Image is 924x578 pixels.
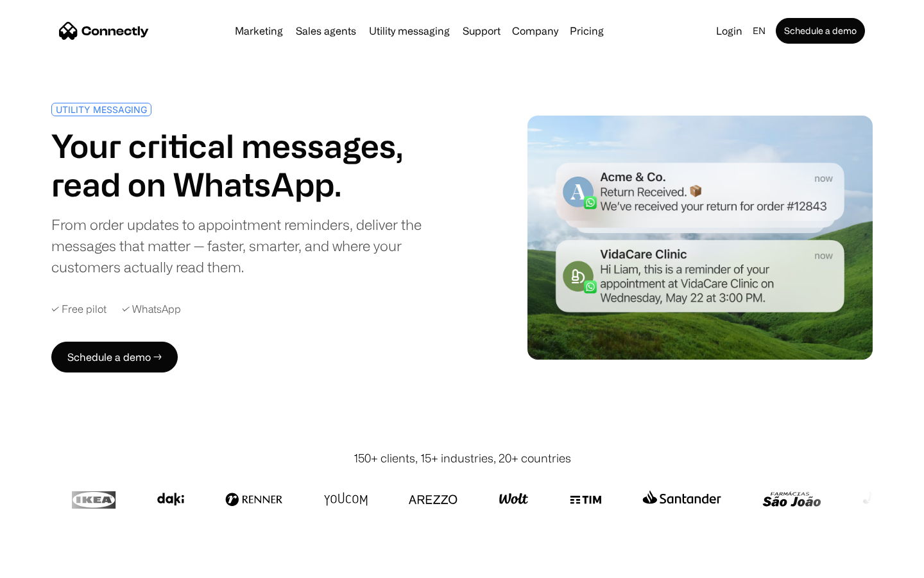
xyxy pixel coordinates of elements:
ul: Language list [26,556,77,574]
div: ✓ Free pilot [51,303,107,315]
div: 150+ clients, 15+ industries, 20+ countries [354,450,571,467]
a: Schedule a demo [776,18,865,44]
div: en [753,22,766,40]
a: Sales agents [291,26,361,36]
a: Pricing [565,26,609,36]
div: ✓ WhatsApp [122,303,181,315]
a: Support [458,26,506,36]
a: Schedule a demo → [51,342,178,372]
a: Utility messaging [364,26,455,36]
div: Company [512,22,558,40]
a: Marketing [230,26,288,36]
div: UTILITY MESSAGING [56,105,147,114]
a: Login [711,22,748,40]
aside: Language selected: English [13,554,77,574]
div: From order updates to appointment reminders, deliver the messages that matter — faster, smarter, ... [51,214,457,277]
h1: Your critical messages, read on WhatsApp. [51,127,457,204]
